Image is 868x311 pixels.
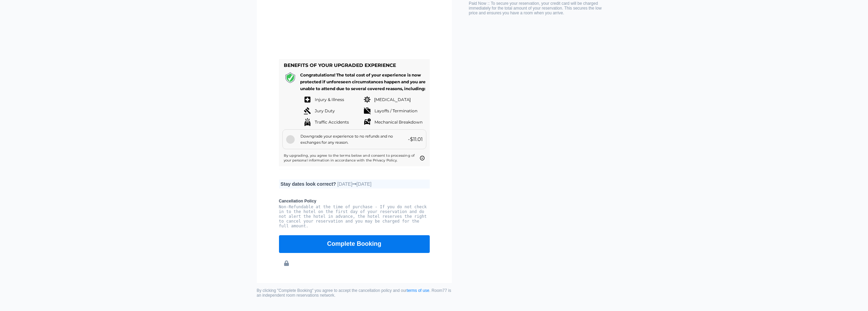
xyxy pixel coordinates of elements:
[279,235,430,253] button: Complete Booking
[279,204,430,228] pre: Non-Refundable at the time of purchase - If you do not check in to the hotel on the first day of ...
[281,181,336,187] b: Stay dates look correct?
[257,288,452,298] small: By clicking "Complete Booking" you agree to accept the cancellation policy and our . Room77 is an...
[279,199,430,203] b: Cancellation Policy
[407,288,429,293] a: terms of use
[469,1,602,15] span: Paid Now :: To secure your reservation, your credit card will be charged immediately for the tota...
[337,181,371,187] span: [DATE] [DATE]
